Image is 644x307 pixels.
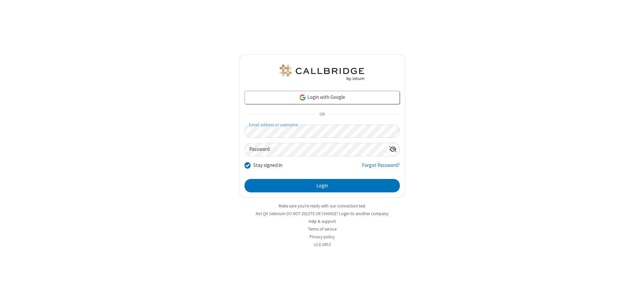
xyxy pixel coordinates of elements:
label: Stay signed in [253,162,282,169]
input: Password [245,143,386,156]
a: Make sure you're ready with our connection test [279,203,365,209]
div: Show password [386,143,399,156]
li: v2.6.349.0 [239,241,405,248]
button: Login [245,179,400,192]
a: Terms of service [308,226,336,232]
a: Privacy policy [310,234,335,240]
input: Email address or username [245,125,400,138]
img: QA Selenium DO NOT DELETE OR CHANGE [278,65,366,81]
button: Login to another company [339,210,388,217]
li: Not QA Selenium DO NOT DELETE OR CHANGE? [239,210,405,217]
img: google-icon.png [299,94,306,101]
a: Forgot Password? [362,162,400,174]
span: OR [317,110,327,119]
a: Login with Google [245,91,400,104]
a: Help & support [309,219,336,224]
